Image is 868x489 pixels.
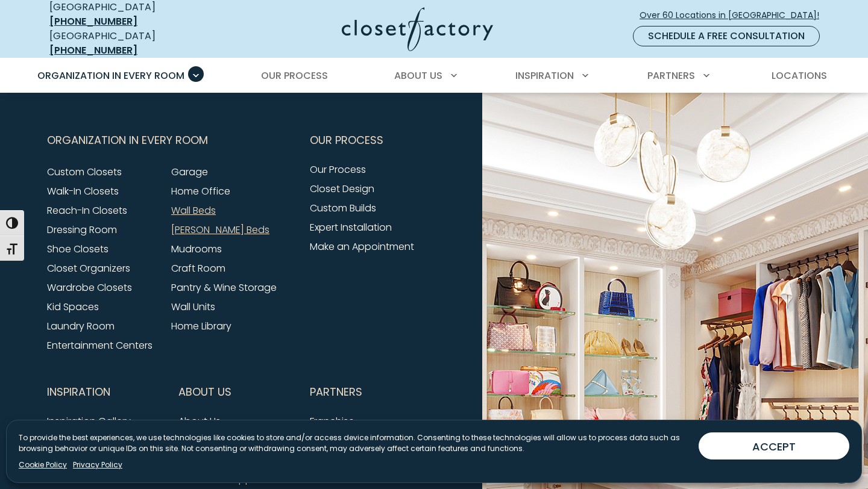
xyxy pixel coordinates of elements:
a: Expert Installation [310,220,392,234]
a: Garage [171,165,208,179]
button: ACCEPT [699,432,849,459]
span: Organization in Every Room [47,125,208,155]
a: Mudrooms [171,242,222,256]
nav: Primary Menu [29,59,839,93]
a: Cookie Policy [19,459,67,470]
span: Inspiration [47,377,110,407]
a: Make an Appointment [310,240,414,254]
a: Closet Organizers [47,261,130,275]
a: Shoe Closets [47,242,108,256]
a: Home Office [171,184,230,198]
a: [PERSON_NAME] Beds [171,223,269,237]
span: Our Process [261,69,328,83]
a: Reach-In Closets [47,204,127,217]
a: Wardrobe Closets [47,281,132,294]
button: Footer Subnav Button - Organization in Every Room [47,125,295,155]
button: Footer Subnav Button - Inspiration [47,377,164,407]
a: Kid Spaces [47,300,99,314]
a: Craft Room [171,261,225,275]
span: Over 60 Locations in [GEOGRAPHIC_DATA]! [640,9,829,22]
button: Footer Subnav Button - Our Process [310,125,427,155]
a: Laundry Room [47,319,115,333]
span: About Us [394,69,442,83]
a: Closet Design [310,182,374,196]
a: Franchise [310,414,354,428]
a: Entertainment Centers [47,338,153,352]
a: Our Process [310,163,366,176]
p: To provide the best experiences, we use technologies like cookies to store and/or access device i... [19,432,689,454]
a: About Us [178,414,221,428]
button: Footer Subnav Button - About Us [178,377,295,407]
a: Wall Beds [171,204,216,217]
span: Locations [772,69,827,83]
a: Pantry & Wine Storage [171,281,277,294]
a: Privacy Policy [73,459,122,470]
a: Home Library [171,319,231,333]
span: Inspiration [515,69,574,83]
a: [PHONE_NUMBER] [49,14,137,28]
a: Inspiration Gallery [47,414,131,428]
img: Closet Factory Logo [342,7,493,51]
a: Walk-In Closets [47,184,119,198]
span: Partners [310,377,362,407]
button: Footer Subnav Button - Partners [310,377,427,407]
a: Dressing Room [47,223,117,237]
a: Schedule a Free Consultation [633,26,820,46]
a: Custom Closets [47,165,122,179]
div: [GEOGRAPHIC_DATA] [49,29,224,58]
span: About Us [178,377,231,407]
a: Custom Builds [310,201,376,215]
a: [PHONE_NUMBER] [49,43,137,57]
span: Organization in Every Room [37,69,184,83]
a: Over 60 Locations in [GEOGRAPHIC_DATA]! [639,5,829,26]
span: Partners [647,69,695,83]
a: Wall Units [171,300,215,314]
span: Our Process [310,125,383,155]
